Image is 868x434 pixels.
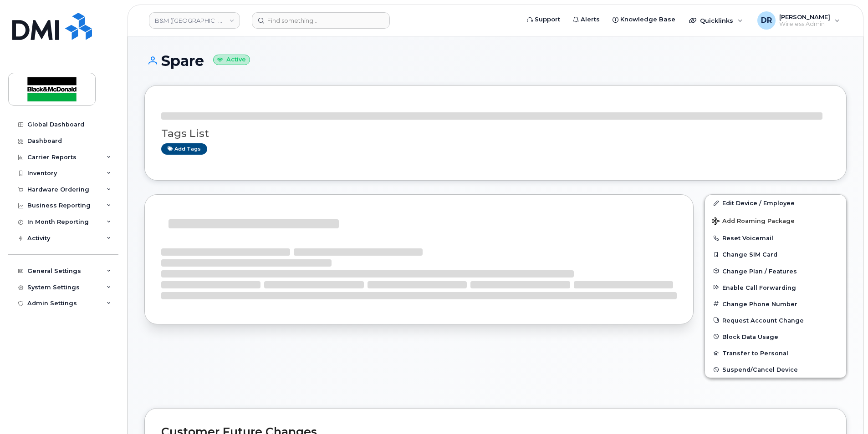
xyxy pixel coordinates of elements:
[722,366,798,373] span: Suspend/Cancel Device
[144,53,847,69] h1: Spare
[705,328,846,345] button: Block Data Usage
[705,279,846,296] button: Enable Call Forwarding
[705,263,846,279] button: Change Plan / Features
[705,345,846,361] button: Transfer to Personal
[722,267,797,274] span: Change Plan / Features
[161,143,207,155] a: Add tags
[705,296,846,312] button: Change Phone Number
[705,211,846,230] button: Add Roaming Package
[705,361,846,378] button: Suspend/Cancel Device
[722,284,796,291] span: Enable Call Forwarding
[705,246,846,262] button: Change SIM Card
[712,217,795,226] span: Add Roaming Package
[705,195,846,211] a: Edit Device / Employee
[705,230,846,246] button: Reset Voicemail
[161,128,830,139] h3: Tags List
[213,55,250,65] small: Active
[705,312,846,328] button: Request Account Change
